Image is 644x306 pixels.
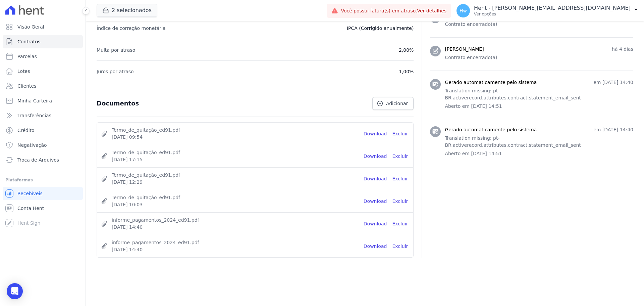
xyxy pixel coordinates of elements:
h3: Documentos [97,99,139,107]
span: [DATE] 12:29 [112,179,358,186]
p: 1,00% [399,68,414,76]
span: informe_pagamentos_2024_ed91.pdf [112,239,358,246]
span: [DATE] 10:03 [112,201,358,208]
span: Negativação [17,142,47,148]
a: Excluir [392,220,408,227]
a: Excluir [392,243,408,250]
div: Open Intercom Messenger [7,283,23,299]
a: Excluir [392,130,408,137]
a: Download [364,220,387,227]
a: Crédito [3,124,83,137]
span: Clientes [17,83,36,89]
a: Minha Carteira [3,94,83,107]
span: Transferências [17,112,51,119]
p: IPCA (Corrigido anualmente) [347,24,414,32]
p: em [DATE] 14:40 [593,126,633,133]
p: 2,00% [399,46,414,54]
p: Contrato encerrado(a) [445,54,633,61]
span: [DATE] 14:40 [112,224,358,231]
a: Transferências [3,109,83,122]
span: [DATE] 14:40 [112,246,358,253]
span: Visão Geral [17,24,44,30]
p: Contrato encerrado(a) [445,21,633,28]
span: [DATE] 17:15 [112,156,358,163]
span: Hw [460,8,467,13]
span: Minha Carteira [17,97,52,104]
a: Parcelas [3,50,83,63]
p: Juros por atraso [97,68,134,76]
a: Download [364,175,387,182]
p: Aberto em [DATE] 14:51 [445,150,633,157]
a: Download [364,243,387,250]
p: Índice de correção monetária [97,24,166,32]
h3: Gerado automaticamente pelo sistema [445,126,537,133]
p: Translation missing: pt-BR.activerecord.attributes.contract.statement_email_sent [445,87,633,101]
span: Contratos [17,38,40,45]
span: informe_pagamentos_2024_ed91.pdf [112,217,358,224]
a: Clientes [3,79,83,93]
a: Recebíveis [3,187,83,200]
span: Termo_de_quitação_ed91.pdf [112,149,358,156]
p: em [DATE] 14:40 [593,79,633,86]
span: Crédito [17,127,35,134]
a: Excluir [392,153,408,160]
span: Você possui fatura(s) em atraso. [341,7,446,14]
h3: Gerado automaticamente pelo sistema [445,79,537,86]
span: Parcelas [17,53,37,60]
a: Ver detalhes [417,8,447,13]
a: Lotes [3,64,83,78]
h3: [PERSON_NAME] [445,46,484,53]
a: Conta Hent [3,202,83,215]
span: [DATE] 09:54 [112,134,358,141]
a: Negativação [3,138,83,152]
a: Download [364,198,387,205]
a: Excluir [392,175,408,182]
p: Multa por atraso [97,46,135,54]
button: 2 selecionados [97,4,157,17]
p: Aberto em [DATE] 14:51 [445,103,633,110]
span: Termo_de_quitação_ed91.pdf [112,172,358,179]
p: Hent - [PERSON_NAME][EMAIL_ADDRESS][DOMAIN_NAME] [474,5,631,11]
span: Adicionar [386,100,408,107]
span: Recebíveis [17,190,43,197]
span: Conta Hent [17,205,44,212]
span: Termo_de_quitação_ed91.pdf [112,127,358,134]
span: Termo_de_quitação_ed91.pdf [112,194,358,201]
span: Lotes [17,68,30,75]
button: Hw Hent - [PERSON_NAME][EMAIL_ADDRESS][DOMAIN_NAME] Ver opções [451,1,644,20]
p: há 4 dias [612,46,633,53]
a: Adicionar [372,97,414,110]
a: Download [364,130,387,137]
span: Troca de Arquivos [17,157,59,163]
a: Excluir [392,198,408,205]
a: Troca de Arquivos [3,153,83,167]
a: Visão Geral [3,20,83,34]
p: Ver opções [474,11,631,17]
a: Contratos [3,35,83,48]
p: Translation missing: pt-BR.activerecord.attributes.contract.statement_email_sent [445,135,633,149]
div: Plataformas [5,176,80,184]
a: Download [364,153,387,160]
